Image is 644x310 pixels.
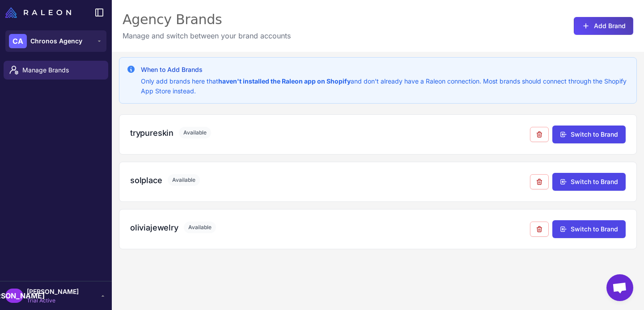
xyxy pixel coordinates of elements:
h3: oliviajewelry [130,222,178,234]
h3: When to Add Brands [141,65,629,75]
span: Available [179,127,211,138]
a: Raleon Logo [5,7,75,18]
span: Available [168,174,200,186]
span: Available [184,222,216,233]
h3: trypureskin [130,127,174,139]
button: Remove from agency [530,127,549,142]
div: CA [9,34,27,48]
a: Manage Brands [4,61,108,80]
button: Switch to Brand [552,126,626,143]
button: Remove from agency [530,174,549,189]
button: Add Brand [574,17,633,35]
button: Switch to Brand [552,220,626,238]
p: Manage and switch between your brand accounts [123,30,291,41]
div: [PERSON_NAME] [5,289,23,303]
h3: solplace [130,174,162,186]
span: Chronos Agency [30,36,82,46]
p: Only add brands here that and don't already have a Raleon connection. Most brands should connect ... [141,76,629,96]
button: Remove from agency [530,222,549,237]
span: Manage Brands [22,65,101,75]
span: Trial Active [27,297,79,305]
span: [PERSON_NAME] [27,287,79,297]
strong: haven't installed the Raleon app on Shopify [218,77,351,85]
button: Switch to Brand [552,173,626,191]
button: CAChronos Agency [5,30,106,52]
div: Open chat [606,274,633,301]
div: Agency Brands [123,11,291,29]
img: Raleon Logo [5,7,71,18]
